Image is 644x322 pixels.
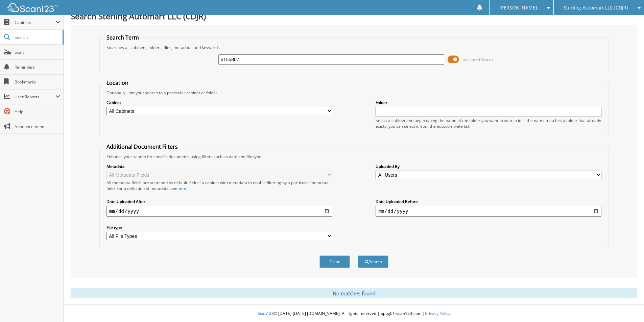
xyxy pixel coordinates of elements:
[103,45,605,50] div: Searches all cabinets, folders, files, metadata, and keywords
[106,164,332,169] label: Metadata
[376,100,601,105] label: Folder
[106,199,332,204] label: Date Uploaded After
[103,154,605,159] div: Enhance your search for specific documents using filters such as date and file type.
[103,79,132,86] legend: Location
[358,255,388,268] button: Search
[15,124,60,129] span: Announcements
[499,6,537,10] span: [PERSON_NAME]
[376,118,601,129] div: Select a cabinet and begin typing the name of the folder you want to search in. If the name match...
[106,225,332,230] label: File type
[71,10,637,22] h1: Search Sterling Automart LLC (CDJR)
[258,311,274,316] span: Scan123
[7,3,57,12] img: scan123-logo-white.svg
[15,94,55,100] span: User Reports
[319,255,350,268] button: Clear
[106,100,332,105] label: Cabinet
[71,288,637,298] div: No matches found
[376,199,601,204] label: Date Uploaded Before
[15,109,60,115] span: Help
[15,49,60,55] span: Scan
[564,6,628,10] span: Sterling Automart LLC (CDJR)
[376,206,601,217] input: end
[64,305,644,322] div: © [DATE]-[DATE] [DOMAIN_NAME]. All rights reserved | appg01-scan123-com |
[376,164,601,169] label: Uploaded By
[177,185,186,191] a: here
[103,143,181,150] legend: Additional Document Filters
[610,290,644,322] iframe: Chat Widget
[15,34,59,40] span: Search
[463,57,493,62] span: Advanced Search
[103,90,605,96] div: Optionally limit your search to a particular cabinet or folder
[103,34,142,41] legend: Search Term
[15,20,55,25] span: Cabinets
[15,79,60,85] span: Bookmarks
[425,311,450,316] a: Privacy Policy
[106,206,332,217] input: start
[15,64,60,70] span: Reminders
[106,180,332,191] div: All metadata fields are searched by default. Select a cabinet with metadata to enable filtering b...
